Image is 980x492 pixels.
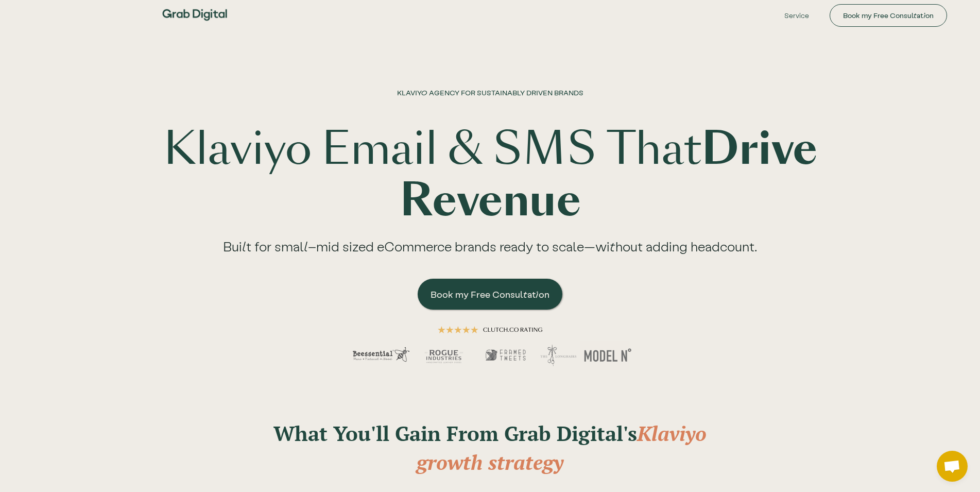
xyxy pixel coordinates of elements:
h1: KLAVIYO AGENCY FOR SUSTAINABLY DRIVEN BRANDS [397,88,583,118]
div: Open chat [937,451,968,482]
div: Built for small–mid sized eCommerce brands ready to scale—without adding headcount. [202,227,778,274]
a: Book my Free Consultation [830,4,947,27]
h1: Klaviyo Email & SMS That [161,124,820,227]
strong: What You'll Gain From Grab Digital's [273,419,637,447]
a: Book my Free Consultation [418,279,562,310]
img: hero image demonstrating a 5 star rating across multiple clients [336,310,645,387]
strong: Drive Revenue [400,119,817,231]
